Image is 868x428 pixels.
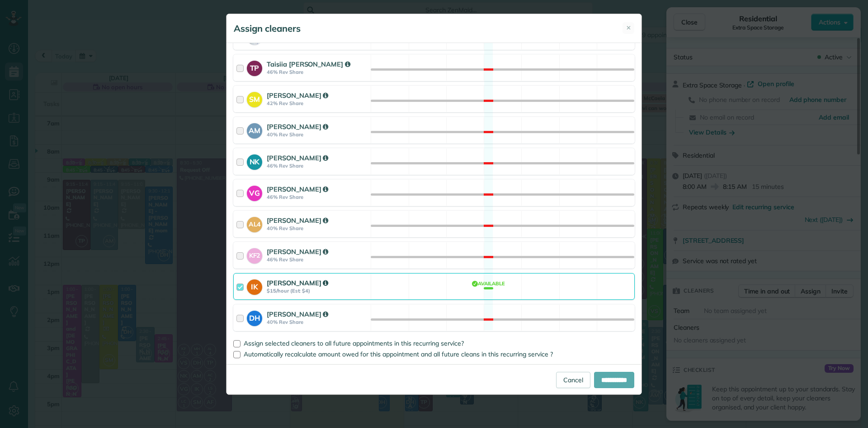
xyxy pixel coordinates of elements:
span: Automatically recalculate amount owed for this appointment and all future cleans in this recurrin... [244,350,553,358]
strong: KF2 [247,248,262,260]
strong: [PERSON_NAME] [267,122,328,131]
strong: IK [247,279,262,292]
strong: Taisiia [PERSON_NAME] [267,60,350,68]
strong: 46% Rev Share [267,256,368,263]
span: ✕ [626,24,631,32]
strong: [PERSON_NAME] [267,310,328,318]
span: Assign selected cleaners to all future appointments in this recurring service? [244,339,464,347]
strong: NK [247,154,262,167]
strong: 46% Rev Share [267,194,368,200]
strong: VG [247,186,262,198]
strong: [PERSON_NAME] [267,185,328,193]
strong: [PERSON_NAME] [267,154,328,162]
strong: [PERSON_NAME] [267,216,328,225]
strong: [PERSON_NAME] [267,91,328,100]
strong: [PERSON_NAME] [267,247,328,256]
strong: [PERSON_NAME] [267,279,328,287]
strong: TP [247,61,262,73]
strong: AM [247,123,262,136]
strong: 42% Rev Share [267,100,368,106]
strong: $15/hour (Est: $4) [267,288,368,294]
strong: 40% Rev Share [267,319,368,325]
strong: 40% Rev Share [267,131,368,138]
h5: Assign cleaners [234,22,301,35]
strong: AL4 [247,217,262,229]
strong: 46% Rev Share [267,163,368,169]
strong: 46% Rev Share [267,69,368,75]
strong: SM [247,92,262,105]
strong: DH [247,311,262,323]
strong: 40% Rev Share [267,225,368,231]
a: Cancel [556,372,590,388]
